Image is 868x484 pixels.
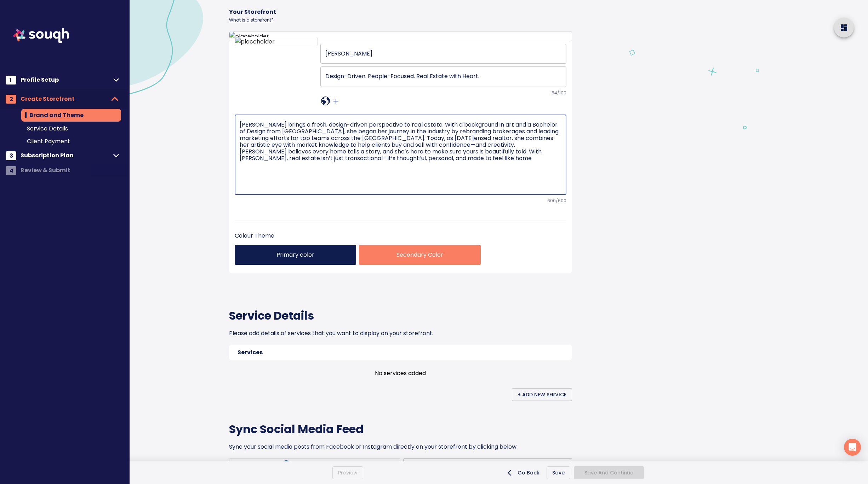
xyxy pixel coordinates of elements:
[229,329,572,338] p: Please add details of services that you want to display on your storefront.
[506,466,542,479] button: Go Back
[552,90,566,96] p: 54 /100
[27,124,115,133] span: Service Details
[21,151,110,161] span: Subscription Plan
[509,469,539,476] span: Go Back
[518,390,566,399] span: + Add New Service
[320,44,566,64] input: Storefront Name
[10,151,13,160] span: 3
[844,439,861,456] div: Open Intercom Messenger
[21,109,121,122] div: Brand and Theme
[409,460,566,469] span: Login with Instagram
[547,198,566,204] p: 600 /600
[27,137,115,146] span: Client Payment
[331,96,341,106] span: crop picture
[235,232,274,240] p: Colour Theme
[325,73,561,80] textarea: Design-Driven. People-Focused. Real Estate with Heart.
[240,121,561,188] textarea: [PERSON_NAME] brings a fresh, design-driven perspective to real estate. With a background in art ...
[229,369,572,378] p: No services added
[229,443,572,451] p: Sync your social media posts from Facebook or Instagram directly on your storefront by clicking b...
[10,76,12,84] span: 1
[229,32,572,41] img: placeholder
[235,37,317,46] img: placeholder
[229,17,274,23] a: What is a storefront?
[21,123,121,134] div: Service Details
[512,388,572,401] button: + Add New Service
[238,348,263,357] h6: Services
[21,75,110,85] span: Profile Setup
[229,7,276,17] h6: Your Storefront
[10,95,13,104] span: 2
[240,251,350,259] p: Primary color
[21,136,121,147] div: Client Payment
[229,422,572,436] h4: Sync Social Media Feed
[834,18,854,37] button: home
[27,110,115,120] span: Brand and Theme
[21,94,108,104] span: Create Storefront
[403,458,572,471] button: Login with Instagram
[229,309,572,323] h4: Service Details
[365,251,475,259] p: Secondary Color
[454,460,463,469] img: Instagram-Logo.svg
